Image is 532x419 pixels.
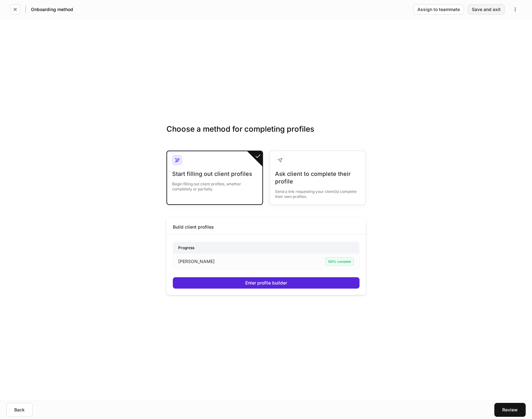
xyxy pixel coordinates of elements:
div: Progress [173,242,359,253]
div: 100% complete [325,257,354,266]
h3: Choose a method for completing profiles [166,124,366,144]
div: Save and exit [472,7,501,12]
p: [PERSON_NAME] [178,258,215,265]
div: Review [502,408,518,412]
div: Build client profiles [173,224,214,230]
div: Start filling out client profiles [172,170,257,178]
div: Enter profile builder [245,281,287,285]
div: Assign to teammate [417,7,460,12]
button: Save and exit [468,4,505,15]
div: Ask client to complete their profile [275,170,360,185]
div: Begin filling out client profiles, whether completely or partially. [172,178,257,192]
button: Back [6,403,33,417]
button: Enter profile builder [173,277,360,289]
h5: Onboarding method [31,6,73,13]
button: Assign to teammate [413,4,464,15]
div: Back [14,408,25,412]
button: Review [494,403,526,417]
div: Send a link requesting your client(s) complete their own profiles. [275,185,360,199]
